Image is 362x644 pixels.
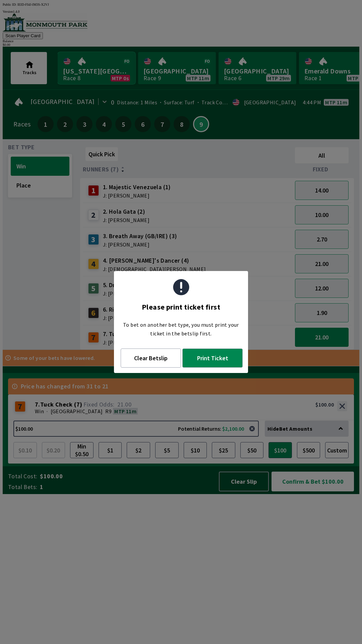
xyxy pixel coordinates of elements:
[191,354,234,362] span: Print Ticket
[129,354,173,362] span: Clear Betslip
[182,348,243,368] button: Print Ticket
[142,299,220,315] div: Please print ticket first
[121,348,181,368] button: Clear Betslip
[114,315,248,343] div: To bet on another bet type, you must print your ticket in the betslip first.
